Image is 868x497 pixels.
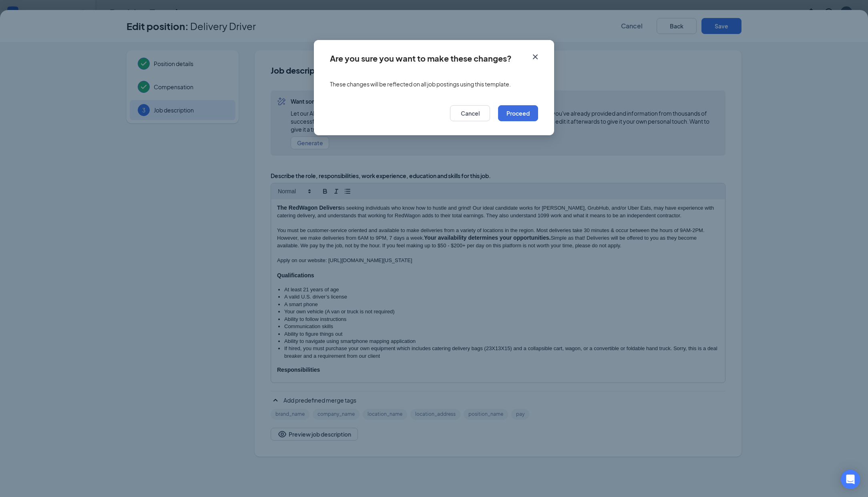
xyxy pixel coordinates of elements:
[498,105,538,121] button: Proceed
[530,52,540,62] svg: Cross
[841,470,860,489] div: Open Intercom Messenger
[330,54,512,63] div: Are you sure you want to make these changes?
[330,80,511,88] span: These changes will be reflected on all job postings using this template.
[450,105,490,121] button: Cancel
[524,40,554,66] button: Close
